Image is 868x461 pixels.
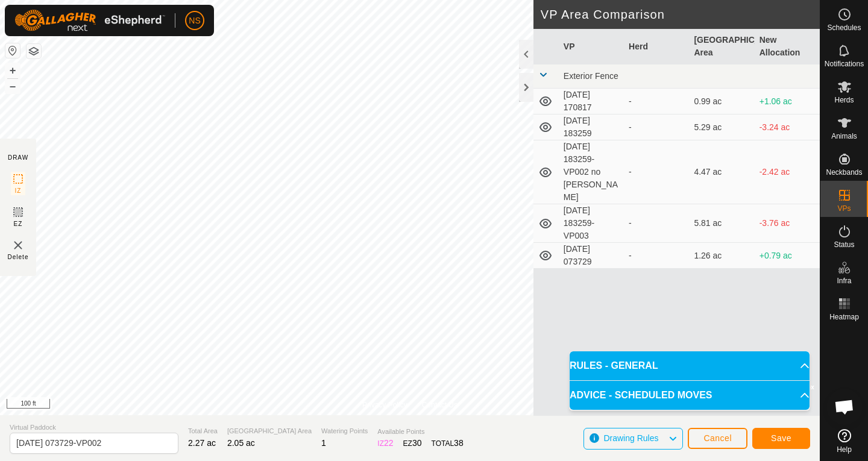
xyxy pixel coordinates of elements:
[5,79,20,93] button: –
[570,359,658,373] span: RULES - GENERAL
[629,217,684,230] div: -
[570,351,810,380] p-accordion-header: RULES - GENERAL
[403,437,422,450] div: EZ
[377,427,463,437] span: Available Points
[362,400,407,410] a: Privacy Policy
[603,433,658,443] span: Drawing Rules
[825,60,864,67] span: Notifications
[188,438,216,448] span: 2.27 ac
[559,89,624,114] td: [DATE] 170817
[771,433,791,443] span: Save
[837,205,851,212] span: VPs
[689,243,754,269] td: 1.26 ac
[826,389,863,425] div: Open chat
[377,437,393,450] div: IZ
[14,10,165,31] img: Gallagher Logo
[834,96,854,104] span: Herds
[5,63,20,78] button: +
[27,44,41,58] button: Map Layers
[755,89,820,114] td: +1.06 ac
[422,400,458,410] a: Contact Us
[703,433,732,443] span: Cancel
[5,43,20,58] button: Reset Map
[541,7,820,22] h2: VP Area Comparison
[689,29,754,64] th: [GEOGRAPHIC_DATA] Area
[189,14,200,27] span: NS
[837,446,852,453] span: Help
[559,140,624,204] td: [DATE] 183259-VP002 no [PERSON_NAME]
[829,313,859,321] span: Heatmap
[689,140,754,204] td: 4.47 ac
[321,426,368,436] span: Watering Points
[8,252,29,262] span: Delete
[570,381,810,410] p-accordion-header: ADVICE - SCHEDULED MOVES
[629,95,684,108] div: -
[831,133,857,140] span: Animals
[834,241,854,248] span: Status
[432,437,464,450] div: TOTAL
[384,438,394,448] span: 22
[689,114,754,140] td: 5.29 ac
[559,114,624,140] td: [DATE] 183259
[14,219,23,228] span: EZ
[826,169,862,176] span: Neckbands
[755,204,820,243] td: -3.76 ac
[559,243,624,269] td: [DATE] 073729
[227,426,312,436] span: [GEOGRAPHIC_DATA] Area
[559,29,624,64] th: VP
[10,422,178,433] span: Virtual Paddock
[689,204,754,243] td: 5.81 ac
[564,71,618,81] span: Exterior Fence
[689,89,754,114] td: 0.99 ac
[629,249,684,262] div: -
[755,29,820,64] th: New Allocation
[629,166,684,178] div: -
[624,29,689,64] th: Herd
[559,204,624,243] td: [DATE] 183259-VP003
[827,24,861,31] span: Schedules
[755,114,820,140] td: -3.24 ac
[570,388,712,403] span: ADVICE - SCHEDULED MOVES
[321,438,326,448] span: 1
[752,428,810,449] button: Save
[454,438,464,448] span: 38
[820,424,868,458] a: Help
[188,426,218,436] span: Total Area
[11,238,25,252] img: VP
[15,186,22,195] span: IZ
[8,153,28,162] div: DRAW
[755,140,820,204] td: -2.42 ac
[688,428,747,449] button: Cancel
[412,438,422,448] span: 30
[755,243,820,269] td: +0.79 ac
[629,121,684,134] div: -
[227,438,255,448] span: 2.05 ac
[837,277,851,284] span: Infra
